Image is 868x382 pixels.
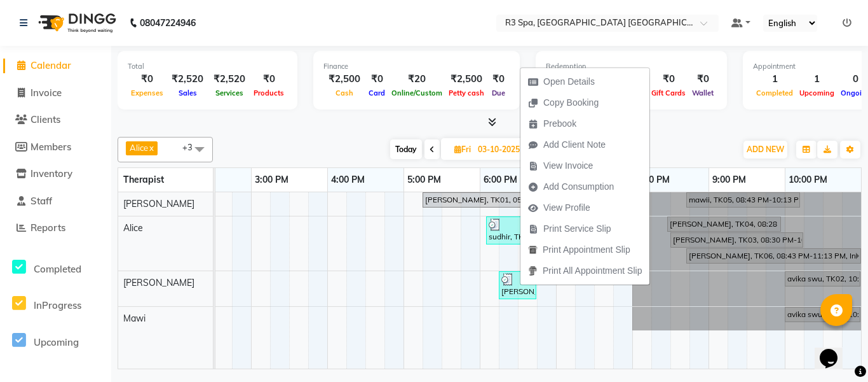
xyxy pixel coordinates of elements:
span: Expenses [128,88,166,97]
div: ₹2,500 [323,72,365,87]
div: Redemption [546,61,717,72]
div: ₹0 [487,72,510,87]
span: Print Service Slip [543,222,611,236]
a: 6:00 PM [480,171,520,189]
span: Services [212,88,247,97]
input: 2025-10-03 [474,140,538,159]
span: Online/Custom [388,88,445,97]
span: Products [250,88,287,97]
div: ₹0 [365,72,388,87]
div: ₹2,500 [445,72,487,87]
iframe: chat widget [815,331,855,369]
a: Reports [3,221,108,236]
span: ADD NEW [747,145,784,154]
span: Print All Appointment Slip [543,264,642,278]
span: Add Consumption [543,180,614,194]
a: Inventory [3,167,108,181]
a: 3:00 PM [252,171,292,189]
a: Calendar [3,59,108,73]
span: Members [31,141,71,153]
div: [PERSON_NAME], TK06, 08:43 PM-11:13 PM, Indulgence (Complete Spa Ritual) 150 [688,250,855,262]
div: 1 [796,72,837,87]
span: Completed [753,88,796,97]
img: printall.png [528,266,538,276]
div: mawii, TK05, 08:43 PM-10:13 PM, Four Hands Restoration Therapy - [DEMOGRAPHIC_DATA] 90 [688,194,799,206]
button: ADD NEW [743,141,787,159]
span: Sales [175,88,200,97]
span: InProgress [34,299,81,311]
a: 10:00 PM [785,171,831,189]
div: [PERSON_NAME] , TK07, 06:15 PM-06:45 PM, Thai Foot Reflexology 30 [500,273,535,297]
img: logo [32,5,119,41]
span: Upcoming [34,336,79,348]
img: printapt.png [528,245,538,255]
span: Staff [31,195,52,207]
span: Alice [123,222,143,234]
div: ₹2,520 [208,72,250,87]
span: Cash [332,88,356,97]
span: Petty cash [445,88,487,97]
span: Wallet [689,88,717,97]
span: View Profile [543,201,590,215]
span: Open Details [543,75,595,88]
span: Mawi [123,313,146,324]
span: Alice [130,143,148,153]
div: ₹0 [648,72,689,87]
a: x [148,143,154,153]
div: avika swu, TK02, 10:00 PM-11:00 PM, Deep Tissue Repair Therapy - [DEMOGRAPHIC_DATA] 60 [786,273,859,285]
div: ₹0 [250,72,287,87]
span: Prebook [543,117,576,131]
span: Today [390,139,422,159]
span: Add Client Note [543,138,606,152]
a: Clients [3,113,108,127]
div: [PERSON_NAME], TK03, 08:30 PM-10:15 PM, Blissful Connect (Couples Ritual) - [DEMOGRAPHIC_DATA] 105 [672,234,802,246]
span: Therapist [123,174,164,185]
span: Clients [31,113,60,125]
span: +3 [182,142,202,152]
span: View Invoice [543,159,593,173]
div: [PERSON_NAME], TK04, 08:28 PM-09:58 PM, Couple Rejuvenation Therapy 90 [668,218,780,230]
a: 9:00 PM [709,171,749,189]
span: Due [489,88,508,97]
div: ₹20 [388,72,445,87]
div: Total [128,61,287,72]
div: 1 [753,72,796,87]
div: ₹0 [128,72,166,87]
a: Invoice [3,86,108,101]
div: Finance [323,61,510,72]
span: Copy Booking [543,96,599,110]
div: ₹2,520 [166,72,208,87]
span: Reports [31,222,65,234]
a: Members [3,140,108,155]
span: Fri [451,145,474,154]
span: Invoice [31,87,62,99]
span: Inventory [31,167,72,180]
span: Calendar [31,59,71,71]
a: 5:00 PM [404,171,444,189]
div: avika swu, TK02, 10:00 PM-11:00 PM, Deep Tissue Repair Therapy - [DEMOGRAPHIC_DATA] 60 [786,309,859,320]
span: [PERSON_NAME] [123,198,194,209]
a: Staff [3,194,108,209]
span: Card [365,88,388,97]
span: [PERSON_NAME] [123,277,194,288]
div: ₹0 [689,72,717,87]
span: Completed [34,263,81,275]
b: 08047224946 [140,5,196,41]
span: Upcoming [796,88,837,97]
a: 8:00 PM [633,171,673,189]
a: 4:00 PM [328,171,368,189]
span: Gift Cards [648,88,689,97]
div: [PERSON_NAME], TK01, 05:15 PM-06:45 PM, Deep Tissue Repair Therapy - [DEMOGRAPHIC_DATA] 90 [424,194,535,206]
span: Print Appointment Slip [543,243,630,257]
div: sudhir, TK08, 06:05 PM-07:35 PM, Traditional Swedish Relaxation Therapy - [DEMOGRAPHIC_DATA] 90 [487,218,599,243]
